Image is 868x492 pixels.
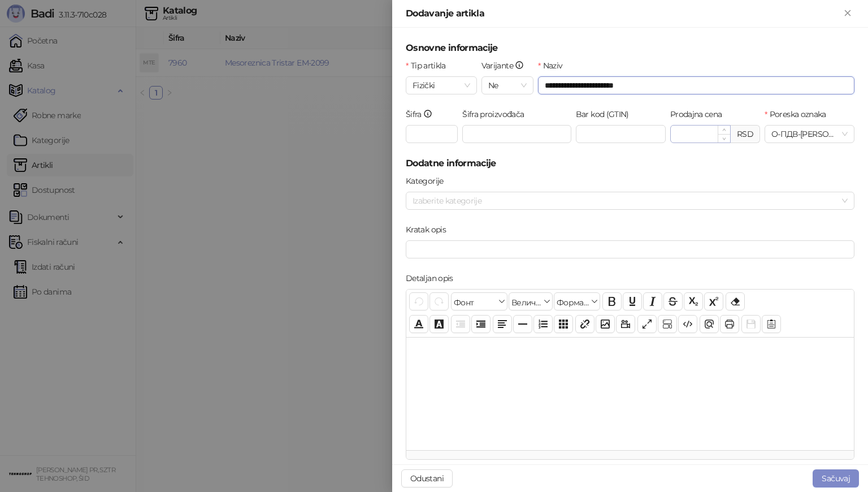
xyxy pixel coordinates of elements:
[576,108,636,120] label: Bar kod (GTIN)
[451,292,507,310] button: Фонт
[509,292,553,310] button: Величина
[841,7,854,20] button: Zatvori
[718,134,730,143] span: Decrease Value
[406,223,453,236] label: Kratak opis
[493,315,512,333] button: Поравнање
[643,292,662,310] button: Искошено
[718,126,730,134] span: Increase Value
[741,315,761,333] button: Сачувај
[409,292,428,310] button: Поврати
[462,125,571,143] input: Šifra proizvođača
[429,315,449,333] button: Боја позадине
[616,315,635,333] button: Видео
[813,469,859,487] button: Sačuvaj
[406,7,841,20] div: Dodavanje artikla
[722,137,726,141] span: down
[720,315,739,333] button: Штампај
[678,315,697,333] button: Приказ кода
[513,315,532,333] button: Хоризонтална линија
[602,292,622,310] button: Подебљано
[538,59,570,72] label: Naziv
[670,108,729,120] label: Prodajna cena
[623,292,642,310] button: Подвучено
[406,272,460,284] label: Detaljan opis
[429,292,449,310] button: Понови
[451,315,470,333] button: Извлачење
[401,469,453,487] button: Odustani
[413,77,470,94] span: Fizički
[726,292,745,310] button: Уклони формат
[762,315,781,333] button: Шаблон
[462,108,531,120] label: Šifra proizvođača
[576,125,666,143] input: Bar kod (GTIN)
[704,292,723,310] button: Експонент
[406,108,440,120] label: Šifra
[554,292,600,310] button: Формати
[722,128,726,132] span: up
[658,315,677,333] button: Прикажи блокове
[684,292,703,310] button: Индексирано
[538,76,854,94] input: Naziv
[596,315,615,333] button: Слика
[471,315,491,333] button: Увлачење
[406,41,854,55] h5: Osnovne informacije
[533,315,553,333] button: Листа
[481,59,531,72] label: Varijante
[575,315,594,333] button: Веза
[406,175,450,187] label: Kategorije
[406,59,453,72] label: Tip artikla
[731,125,760,143] div: RSD
[554,315,573,333] button: Табела
[700,315,719,333] button: Преглед
[488,77,527,94] span: Ne
[409,315,428,333] button: Боја текста
[771,126,848,143] span: О-ПДВ - [PERSON_NAME] ( 20,00 %)
[406,157,854,170] h5: Dodatne informacije
[406,240,854,258] input: Kratak opis
[765,108,833,120] label: Poreska oznaka
[663,292,683,310] button: Прецртано
[637,315,657,333] button: Приказ преко целог екрана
